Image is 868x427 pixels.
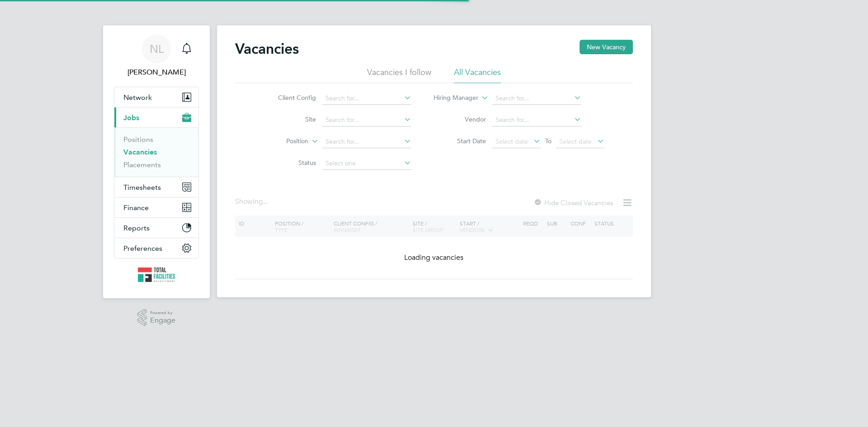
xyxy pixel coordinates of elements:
[150,43,164,55] span: NL
[114,267,199,282] a: Go to home page
[123,203,149,212] span: Finance
[114,87,198,107] button: Network
[264,115,316,123] label: Site
[150,317,175,324] span: Engage
[322,92,411,105] input: Search for...
[138,267,175,282] img: tfrecruitment-logo-retina.png
[123,244,162,253] span: Preferences
[492,114,581,127] input: Search for...
[264,94,316,102] label: Client Config
[123,183,161,192] span: Timesheets
[114,238,198,258] button: Preferences
[492,92,581,105] input: Search for...
[123,160,161,169] a: Placements
[103,25,210,298] nav: Main navigation
[114,197,198,217] button: Finance
[123,148,157,156] a: Vacancies
[434,137,486,145] label: Start Date
[322,114,411,127] input: Search for...
[235,40,299,58] h2: Vacancies
[495,137,528,145] span: Select date
[114,67,199,78] span: Nicola Lawrence
[123,93,152,102] span: Network
[137,309,176,326] a: Powered byEngage
[123,224,150,232] span: Reports
[114,108,198,127] button: Jobs
[123,113,139,122] span: Jobs
[114,34,199,78] a: NL[PERSON_NAME]
[559,137,592,145] span: Select date
[114,177,198,197] button: Timesheets
[454,67,501,83] li: All Vacancies
[235,197,270,206] div: Showing
[580,40,633,54] button: New Vacancy
[264,159,316,167] label: Status
[542,135,554,147] span: To
[322,136,411,148] input: Search for...
[123,135,153,144] a: Positions
[150,309,175,317] span: Powered by
[322,157,411,170] input: Select one
[426,94,478,103] label: Hiring Manager
[114,218,198,238] button: Reports
[114,127,198,177] div: Jobs
[367,67,431,83] li: Vacancies I follow
[256,137,308,146] label: Position
[263,197,269,206] span: ...
[533,198,613,207] label: Hide Closed Vacancies
[434,115,486,123] label: Vendor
